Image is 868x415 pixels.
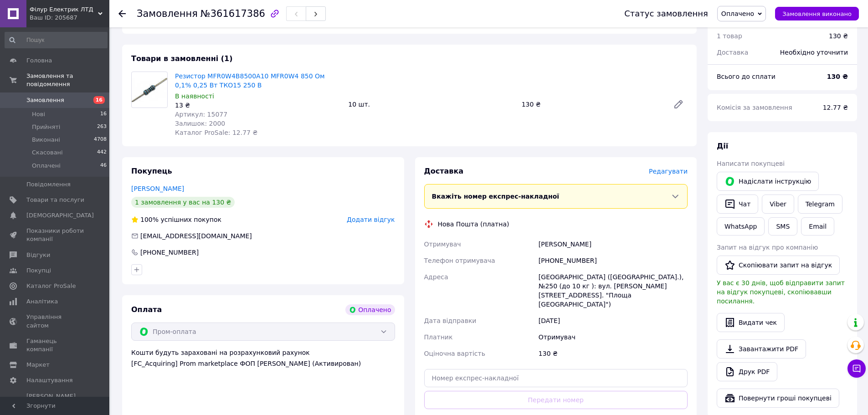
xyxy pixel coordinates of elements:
[717,244,818,251] span: Запит на відгук про компанію
[200,8,265,19] span: №361617386
[717,256,840,275] button: Скопіювати запит на відгук
[26,266,51,275] span: Покупці
[26,211,94,220] span: [DEMOGRAPHIC_DATA]
[26,180,71,189] span: Повідомлення
[131,197,235,208] div: 1 замовлення у вас на 130 ₴
[32,136,60,144] span: Виконані
[717,339,806,359] a: Завантажити PDF
[32,123,60,131] span: Прийняті
[537,329,689,345] div: Отримувач
[30,14,109,22] div: Ваш ID: 205687
[32,162,61,170] span: Оплачені
[132,78,167,102] img: Резистор MFR0W4B8500A10 MFR0W4 850 Ом 0,1% 0,25 Вт ТКО15 250 В
[717,217,765,236] a: WhatsApp
[30,5,98,14] span: Філур Електрик ЛТД
[829,31,848,41] div: 130 ₴
[717,73,776,80] span: Всього до сплати
[717,313,785,332] button: Видати чек
[97,149,107,157] span: 442
[175,101,341,110] div: 13 ₴
[717,362,777,381] a: Друк PDF
[432,193,560,200] span: Вкажіть номер експрес-накладної
[26,96,64,104] span: Замовлення
[669,95,688,113] a: Редагувати
[649,168,688,175] span: Редагувати
[717,195,758,214] button: Чат
[175,111,227,118] span: Артикул: 15077
[624,9,708,18] div: Статус замовлення
[131,215,221,224] div: успішних покупок
[537,313,689,329] div: [DATE]
[32,149,63,157] span: Скасовані
[768,217,797,236] button: SMS
[424,167,464,175] span: Доставка
[26,297,58,306] span: Аналітика
[131,305,162,314] span: Оплата
[721,10,754,17] span: Оплачено
[518,98,666,111] div: 130 ₴
[827,73,848,80] b: 130 ₴
[801,217,834,236] button: Email
[717,49,748,56] span: Доставка
[436,220,512,229] div: Нова Пошта (платна)
[26,337,84,354] span: Гаманець компанії
[717,172,819,191] button: Надіслати інструкцію
[344,98,518,111] div: 10 шт.
[823,104,848,111] span: 12.77 ₴
[26,376,73,384] span: Налаштування
[847,359,866,378] button: Чат з покупцем
[175,72,325,89] a: Резистор MFR0W4B8500A10 MFR0W4 850 Ом 0,1% 0,25 Вт ТКО15 250 В
[32,110,45,118] span: Нові
[798,195,842,214] a: Telegram
[424,241,461,248] span: Отримувач
[424,350,485,357] span: Оціночна вартість
[782,10,852,17] span: Замовлення виконано
[26,282,76,290] span: Каталог ProSale
[5,32,108,48] input: Пошук
[775,7,859,20] button: Замовлення виконано
[131,167,172,175] span: Покупець
[100,110,107,118] span: 16
[175,120,225,127] span: Залишок: 2000
[26,313,84,329] span: Управління сайтом
[537,252,689,269] div: [PHONE_NUMBER]
[26,251,50,259] span: Відгуки
[347,216,395,223] span: Додати відгук
[137,8,198,19] span: Замовлення
[100,162,107,170] span: 46
[424,333,453,341] span: Платник
[139,248,200,257] div: [PHONE_NUMBER]
[131,359,395,368] div: [FC_Acquiring] Prom marketplace ФОП [PERSON_NAME] (Активирован)
[97,123,107,131] span: 263
[93,96,105,104] span: 16
[424,273,448,281] span: Адреса
[26,196,84,204] span: Товари та послуги
[175,92,214,100] span: В наявності
[424,257,495,264] span: Телефон отримувача
[424,317,477,324] span: Дата відправки
[26,72,109,88] span: Замовлення та повідомлення
[717,104,792,111] span: Комісія за замовлення
[26,361,50,369] span: Маркет
[537,236,689,252] div: [PERSON_NAME]
[131,348,395,368] div: Кошти будуть зараховані на розрахунковий рахунок
[717,32,742,40] span: 1 товар
[140,216,159,223] span: 100%
[717,389,839,408] button: Повернути гроші покупцеві
[26,227,84,243] span: Показники роботи компанії
[424,369,688,387] input: Номер експрес-накладної
[537,269,689,313] div: [GEOGRAPHIC_DATA] ([GEOGRAPHIC_DATA].), №250 (до 10 кг ): вул. [PERSON_NAME][STREET_ADDRESS]. "Пл...
[775,42,853,62] div: Необхідно уточнити
[94,136,107,144] span: 4708
[717,142,728,150] span: Дії
[131,54,233,63] span: Товари в замовленні (1)
[717,160,785,167] span: Написати покупцеві
[762,195,794,214] a: Viber
[175,129,257,136] span: Каталог ProSale: 12.77 ₴
[26,56,52,65] span: Головна
[717,279,845,305] span: У вас є 30 днів, щоб відправити запит на відгук покупцеві, скопіювавши посилання.
[140,232,252,240] span: [EMAIL_ADDRESS][DOMAIN_NAME]
[118,9,126,18] div: Повернутися назад
[131,185,184,192] a: [PERSON_NAME]
[537,345,689,362] div: 130 ₴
